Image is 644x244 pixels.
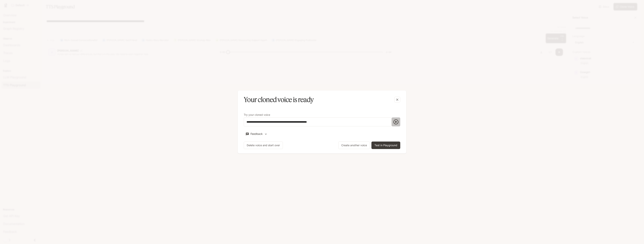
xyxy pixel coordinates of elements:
[338,142,370,149] button: Create another voice
[244,142,283,149] button: Delete voice and start over
[244,131,269,137] button: Feedback
[371,142,400,149] button: Test in Playground
[244,113,270,116] p: Try your cloned voice
[244,95,314,104] h5: Your cloned voice is ready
